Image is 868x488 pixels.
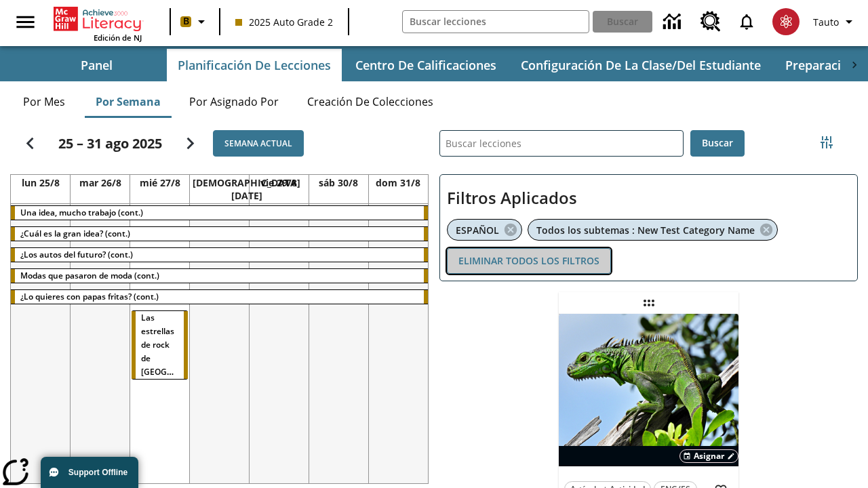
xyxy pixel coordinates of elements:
div: Una idea, mucho trabajo (cont.) [11,206,428,220]
button: Panel [28,49,164,81]
span: Support Offline [68,468,127,477]
span: Una idea, mucho trabajo (cont.) [20,207,143,218]
div: Las estrellas de rock de Madagascar [132,311,188,379]
span: Las estrellas de rock de Madagascar [141,312,224,378]
span: B [183,13,189,30]
div: Eliminar ESPAÑOL el ítem seleccionado del filtro [447,219,522,241]
input: Buscar lecciones [440,131,683,156]
span: Todos los subtemas : New Test Category Name [536,224,755,237]
button: Creación de colecciones [296,85,444,118]
button: Escoja un nuevo avatar [764,4,808,39]
span: Asignar [694,450,724,462]
a: 26 de agosto de 2025 [77,175,124,190]
button: Menú lateral de filtros [813,129,840,156]
button: Support Offline [41,457,138,488]
span: ESPAÑOL [456,224,499,237]
button: Eliminar todos los filtros [447,248,611,274]
a: 31 de agosto de 2025 [373,175,423,190]
div: Filtros Aplicados [439,174,858,281]
div: Portada [54,4,142,43]
button: Seguir [173,126,208,161]
button: Por asignado por [178,85,290,118]
span: ¿Cuál es la gran idea? (cont.) [20,228,130,239]
span: ¿Los autos del futuro? (cont.) [20,249,133,260]
button: Regresar [13,126,47,161]
a: 29 de agosto de 2025 [258,175,300,190]
div: ¿Lo quieres con papas fritas? (cont.) [11,290,428,304]
button: Por semana [85,85,172,118]
button: Abrir el menú lateral [5,2,45,42]
a: Centro de información [655,3,692,41]
button: Centro de calificaciones [344,49,507,81]
button: Planificación de lecciones [167,49,342,81]
img: avatar image [772,8,800,35]
div: ¿Los autos del futuro? (cont.) [11,248,428,262]
div: ¿Cuál es la gran idea? (cont.) [11,227,428,241]
div: Eliminar Todos los subtemas : New Test Category Name el ítem seleccionado del filtro [528,219,778,241]
button: Por mes [10,85,78,118]
button: Boost El color de la clase es anaranjado claro. Cambiar el color de la clase. [175,9,215,34]
a: 28 de agosto de 2025 [190,175,303,203]
button: Perfil/Configuración [808,9,863,34]
a: 27 de agosto de 2025 [137,175,183,190]
h2: Filtros Aplicados [447,182,850,215]
span: 2025 Auto Grade 2 [235,15,333,29]
a: Notificaciones [729,4,764,39]
span: Modas que pasaron de moda (cont.) [20,270,159,281]
button: Semana actual [213,130,304,157]
a: 30 de agosto de 2025 [316,175,361,190]
a: Centro de recursos, Se abrirá en una pestaña nueva. [692,3,729,40]
span: Tauto [813,15,839,29]
button: Configuración de la clase/del estudiante [510,49,772,81]
div: Lección arrastrable: Lluvia de iguanas [638,292,660,314]
div: Modas que pasaron de moda (cont.) [11,269,428,283]
a: 25 de agosto de 2025 [19,175,62,190]
span: ¿Lo quieres con papas fritas? (cont.) [20,291,159,302]
input: Buscar campo [403,11,589,33]
div: Subbarra de navegación [27,49,841,81]
span: Edición de NJ [94,33,142,43]
button: Asignar Elegir fechas [679,449,738,463]
div: Pestañas siguientes [841,49,868,81]
h2: 25 – 31 ago 2025 [58,136,162,152]
a: Portada [54,5,142,33]
button: Buscar [690,130,745,157]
